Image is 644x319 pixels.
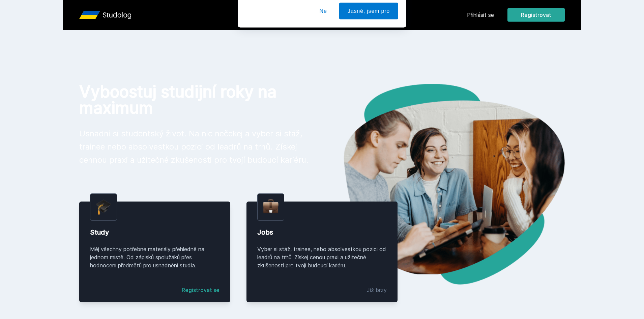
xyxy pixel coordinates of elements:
[246,8,273,35] img: notification icon
[257,228,387,237] div: Jobs
[96,199,111,215] img: graduation-cap.png
[322,84,565,285] img: hero.png
[182,286,219,294] a: Registrovat se
[339,35,398,52] button: Jasně, jsem pro
[273,8,398,24] div: [PERSON_NAME] dostávat tipy ohledně studia, nových testů, hodnocení učitelů a předmětů?
[257,245,387,269] div: Vyber si stáž, trainee, nebo absolvestkou pozici od leadrů na trhů. Získej cenou praxi a užitečné...
[79,84,311,116] h1: Vyboostuj studijní roky na maximum
[79,127,311,166] p: Usnadni si studentský život. Na nic nečekej a vyber si stáž, trainee nebo absolvestkou pozici od ...
[263,198,279,215] img: briefcase.png
[90,228,219,237] div: Study
[311,35,335,52] button: Ne
[367,286,387,294] div: Již brzy
[90,245,219,269] div: Měj všechny potřebné materiály přehledně na jednom místě. Od zápisků spolužáků přes hodnocení pře...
